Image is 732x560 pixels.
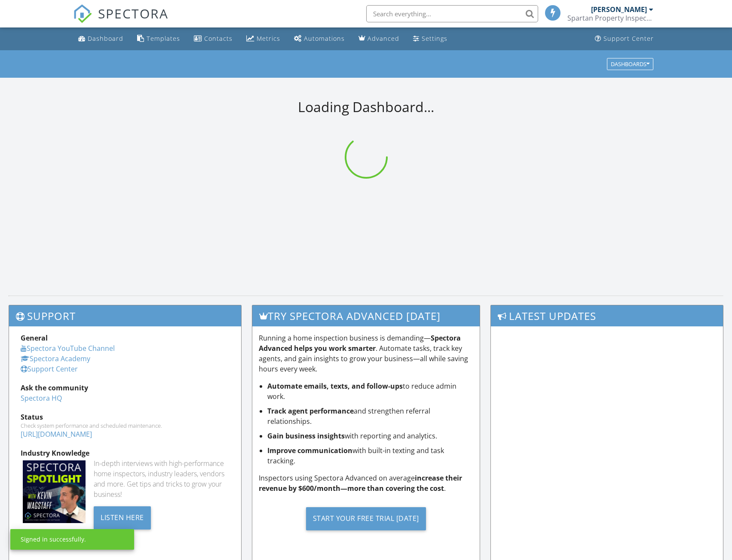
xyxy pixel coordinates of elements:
a: Dashboard [75,31,127,47]
div: Templates [147,34,180,43]
a: Advanced [355,31,403,47]
li: and strengthen referral relationships. [267,406,473,426]
a: Contacts [190,31,236,47]
strong: Gain business insights [267,431,345,441]
div: Industry Knowledge [21,448,230,458]
div: Settings [422,34,447,43]
div: Ask the community [21,383,230,393]
a: Spectora HQ [21,393,62,403]
li: to reduce admin work. [267,381,473,402]
a: Settings [410,31,451,47]
a: Spectora YouTube Channel [21,344,115,353]
strong: Improve communication [267,446,352,455]
div: Support Center [603,34,654,43]
strong: Automate emails, texts, and follow-ups [267,381,403,391]
a: Listen Here [94,512,151,522]
strong: increase their revenue by $600/month—more than covering the cost [259,473,462,493]
div: Status [21,412,230,422]
a: Metrics [243,31,284,47]
span: SPECTORA [98,4,168,22]
img: The Best Home Inspection Software - Spectora [73,4,92,23]
div: Automations [304,34,345,43]
div: Start Your Free Trial [DATE] [306,507,426,530]
a: Spectora Academy [21,354,90,363]
strong: Track agent performance [267,406,354,416]
p: Inspectors using Spectora Advanced on average . [259,473,473,493]
a: Support Center [21,364,78,374]
img: Spectoraspolightmain [23,460,86,523]
div: Contacts [204,34,233,43]
a: [URL][DOMAIN_NAME] [21,429,92,439]
div: In-depth interviews with high-performance home inspectors, industry leaders, vendors and more. Ge... [94,458,230,499]
div: Spartan Property Inspections, LLC [567,14,653,22]
h3: Try spectora advanced [DATE] [252,305,479,326]
li: with built-in texting and task tracking. [267,445,473,466]
strong: Spectora Advanced helps you work smarter [259,333,461,353]
div: Dashboard [88,34,123,43]
div: Check system performance and scheduled maintenance. [21,422,230,429]
li: with reporting and analytics. [267,431,473,441]
div: Metrics [257,34,280,43]
a: Automations (Basic) [291,31,348,47]
input: Search everything... [366,5,538,22]
a: SPECTORA [73,12,168,30]
div: Signed in successfully. [21,535,86,544]
h3: Latest Updates [491,305,723,326]
div: Dashboards [611,61,649,67]
div: [PERSON_NAME] [591,5,647,14]
h3: Support [9,305,241,326]
div: Advanced [368,34,399,43]
button: Dashboards [607,58,653,70]
a: Start Your Free Trial [DATE] [259,500,473,537]
a: Support Center [591,31,657,47]
strong: General [21,333,48,343]
div: Listen Here [94,506,151,530]
p: Running a home inspection business is demanding— . Automate tasks, track key agents, and gain ins... [259,333,473,374]
a: Templates [134,31,184,47]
